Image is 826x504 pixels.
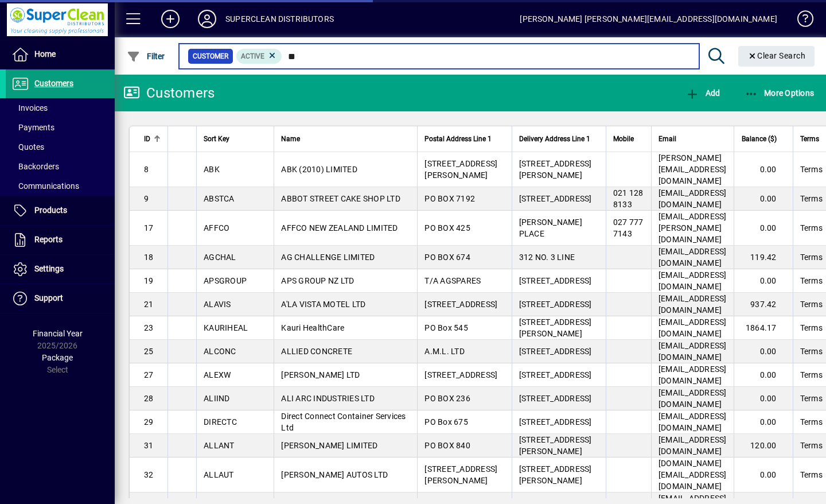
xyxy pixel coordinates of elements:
[11,142,44,152] span: Quotes
[152,9,189,29] button: Add
[144,394,154,403] span: 28
[659,412,727,432] span: [EMAIL_ADDRESS][DOMAIN_NAME]
[281,133,410,145] div: Name
[204,347,236,356] span: ALCONC
[34,264,64,273] span: Settings
[800,322,823,334] span: Terms
[519,464,592,485] span: [STREET_ADDRESS][PERSON_NAME]
[424,370,497,379] span: [STREET_ADDRESS]
[734,458,793,493] td: 0.00
[424,441,470,450] span: PO BOX 840
[204,276,247,285] span: APSGROUP
[734,434,793,458] td: 120.00
[34,206,67,215] span: Products
[6,176,115,196] a: Communications
[424,253,470,262] span: PO BOX 674
[738,46,815,67] button: Clear
[281,223,398,232] span: AFFCO NEW ZEALAND LIMITED
[144,417,154,427] span: 29
[144,370,154,379] span: 27
[144,165,149,174] span: 8
[519,218,582,238] span: [PERSON_NAME] PLACE
[659,459,727,491] span: [DOMAIN_NAME][EMAIL_ADDRESS][DOMAIN_NAME]
[519,300,592,309] span: [STREET_ADDRESS]
[424,464,497,485] span: [STREET_ADDRESS][PERSON_NAME]
[281,253,375,262] span: AG CHALLENGE LIMITED
[800,416,823,428] span: Terms
[659,188,727,209] span: [EMAIL_ADDRESS][DOMAIN_NAME]
[11,123,54,132] span: Payments
[34,49,56,59] span: Home
[734,410,793,434] td: 0.00
[204,470,234,479] span: ALLAUT
[144,223,154,232] span: 17
[144,300,154,309] span: 21
[204,165,220,174] span: ABK
[659,153,727,185] span: [PERSON_NAME][EMAIL_ADDRESS][DOMAIN_NAME]
[124,46,168,67] button: Filter
[33,329,83,338] span: Financial Year
[34,79,73,88] span: Customers
[204,323,248,332] span: KAURIHEAL
[6,157,115,176] a: Backorders
[800,298,823,310] span: Terms
[424,417,468,427] span: PO Box 675
[281,133,300,145] span: Name
[741,133,787,145] div: Balance ($)
[659,247,727,267] span: [EMAIL_ADDRESS][DOMAIN_NAME]
[745,88,815,98] span: More Options
[734,363,793,387] td: 0.00
[204,194,235,203] span: ABSTCA
[734,293,793,316] td: 937.42
[659,341,727,362] span: [EMAIL_ADDRESS][DOMAIN_NAME]
[424,223,470,232] span: PO BOX 425
[659,133,676,145] span: Email
[800,133,819,145] span: Terms
[6,226,115,254] a: Reports
[424,194,475,203] span: PO BOX 7192
[6,118,115,137] a: Payments
[11,181,79,191] span: Communications
[519,370,592,379] span: [STREET_ADDRESS]
[659,435,727,456] span: [EMAIL_ADDRESS][DOMAIN_NAME]
[659,365,727,385] span: [EMAIL_ADDRESS][DOMAIN_NAME]
[519,194,592,203] span: [STREET_ADDRESS]
[144,470,154,479] span: 32
[800,164,823,175] span: Terms
[204,300,231,309] span: ALAVIS
[281,370,360,379] span: [PERSON_NAME] LTD
[42,353,73,362] span: Package
[144,194,149,203] span: 9
[789,2,812,40] a: Knowledge Base
[800,193,823,204] span: Terms
[424,133,492,145] span: Postal Address Line 1
[34,235,63,244] span: Reports
[659,212,727,244] span: [EMAIL_ADDRESS][PERSON_NAME][DOMAIN_NAME]
[6,40,115,69] a: Home
[519,133,590,145] span: Delivery Address Line 1
[800,346,823,357] span: Terms
[613,133,634,145] span: Mobile
[144,347,154,356] span: 25
[204,417,237,427] span: DIRECTC
[281,276,354,285] span: APS GROUP NZ LTD
[189,9,225,29] button: Profile
[123,84,215,102] div: Customers
[11,162,59,171] span: Backorders
[6,255,115,284] a: Settings
[281,347,352,356] span: ALLIED CONCRETE
[6,98,115,118] a: Invoices
[225,10,334,28] div: SUPERCLEAN DISTRIBUTORS
[204,394,230,403] span: ALIIND
[734,316,793,340] td: 1864.17
[144,441,154,450] span: 31
[6,284,115,313] a: Support
[193,51,228,62] span: Customer
[144,323,154,332] span: 23
[519,276,592,285] span: [STREET_ADDRESS]
[734,211,793,246] td: 0.00
[659,133,727,145] div: Email
[6,196,115,225] a: Products
[683,83,723,103] button: Add
[241,52,264,60] span: Active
